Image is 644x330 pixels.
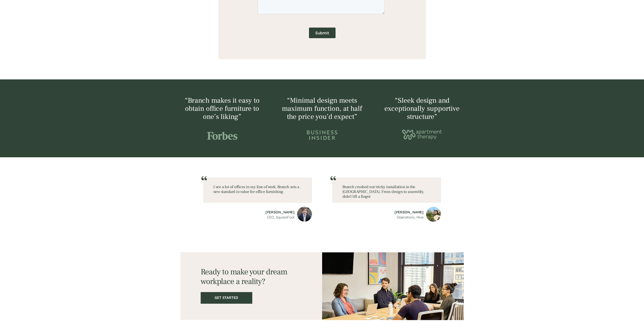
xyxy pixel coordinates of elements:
[265,210,295,214] span: [PERSON_NAME]
[397,215,424,219] span: Operations, Hive
[213,184,299,194] span: I see a lot of offices in my line of work. Branch sets a new standard in value for office furnish...
[51,98,78,109] input: Submit
[267,215,295,219] span: CEO, SquareFoot
[201,292,252,304] a: GET STARTED
[201,267,287,287] span: Ready to make your dream workplace a reality?
[342,184,424,199] span: Branch crushed our tricky installation in the [GEOGRAPHIC_DATA]. From design to assembly, didn't ...
[185,96,260,121] span: “Branch makes it easy to obtain office furniture to one’s liking”
[384,96,460,121] span: “Sleek design and exceptionally supportive structure”
[394,210,424,214] span: [PERSON_NAME]
[282,96,362,121] span: “Minimal design meets maximum function, at half the price you’d expect”
[201,296,252,300] span: GET STARTED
